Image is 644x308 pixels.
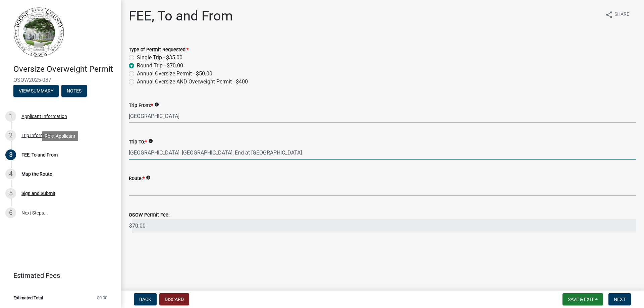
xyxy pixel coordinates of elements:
[134,293,157,305] button: Back
[562,293,603,305] button: Save & Exit
[13,7,64,57] img: Boone County, Iowa
[129,48,189,52] label: Type of Permit Requested:
[129,213,169,218] label: OSOW Permit Fee:
[5,169,16,179] div: 4
[61,85,87,97] button: Notes
[5,207,16,218] div: 6
[5,269,110,282] a: Estimated Fees
[13,85,59,97] button: View Summary
[614,297,626,302] span: Next
[61,88,87,94] wm-modal-confirm: Notes
[21,172,52,176] div: Map the Route
[129,140,147,144] label: Trip To:
[21,191,55,196] div: Sign and Submit
[129,219,132,233] span: $
[614,11,629,19] span: Share
[137,62,183,70] label: Round Trip - $70.00
[605,11,613,19] i: share
[129,176,145,181] label: Route:
[137,78,248,86] label: Annual Oversize AND Overweight Permit - $400
[42,131,78,141] div: Role: Applicant
[139,297,151,302] span: Back
[21,114,67,119] div: Applicant Information
[600,8,635,21] button: shareShare
[129,103,153,108] label: Trip From:
[5,188,16,199] div: 5
[13,88,59,94] wm-modal-confirm: Summary
[568,297,594,302] span: Save & Exit
[13,64,115,74] h4: Oversize Overweight Permit
[148,139,153,143] i: info
[137,54,182,62] label: Single Trip - $35.00
[97,296,107,300] span: $0.00
[21,133,55,138] div: Trip Information
[21,152,58,157] div: FEE, To and From
[608,293,631,305] button: Next
[137,70,212,78] label: Annual Oversize Permit - $50.00
[5,111,16,122] div: 1
[5,149,16,160] div: 3
[159,293,189,305] button: Discard
[154,102,159,107] i: info
[5,130,16,141] div: 2
[146,175,151,180] i: info
[129,8,233,24] h1: FEE, To and From
[13,77,107,83] span: OSOW2025-087
[13,296,43,300] span: Estimated Total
